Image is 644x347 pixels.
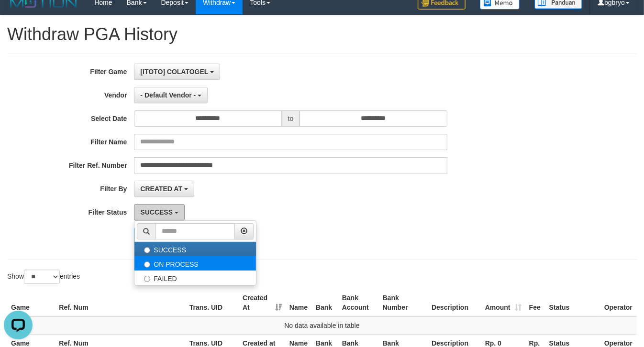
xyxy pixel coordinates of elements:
label: FAILED [134,271,256,285]
button: CREATED AT [134,181,194,197]
th: Bank Account [338,289,379,316]
h1: Withdraw PGA History [7,25,637,44]
input: SUCCESS [144,247,150,253]
th: Fee [525,289,545,316]
th: Game [7,289,55,316]
span: to [282,110,300,127]
label: SUCCESS [134,242,256,256]
th: Name [286,289,312,316]
label: ON PROCESS [134,256,256,271]
th: Ref. Num [55,289,186,316]
input: FAILED [144,276,150,282]
th: Created At: activate to sort column ascending [239,289,286,316]
th: Bank Number [379,289,428,316]
span: [ITOTO] COLATOGEL [140,68,208,76]
td: No data available in table [7,316,637,335]
select: Showentries [24,270,60,284]
th: Description [428,289,481,316]
th: Status [545,289,600,316]
span: SUCCESS [140,208,173,216]
th: Trans. UID [186,289,239,316]
th: Operator [600,289,637,316]
span: CREATED AT [140,185,182,193]
th: Amount: activate to sort column ascending [481,289,525,316]
label: Show entries [7,270,80,284]
button: SUCCESS [134,204,185,220]
th: Bank [312,289,338,316]
span: - Default Vendor - [140,91,196,99]
button: Open LiveChat chat widget [4,4,33,33]
button: [ITOTO] COLATOGEL [134,64,220,80]
button: - Default Vendor - [134,87,208,103]
input: ON PROCESS [144,261,150,268]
